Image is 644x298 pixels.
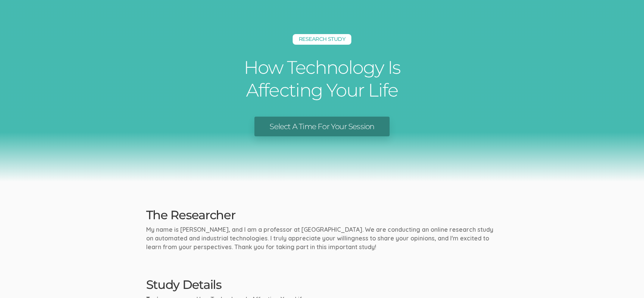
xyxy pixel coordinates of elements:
[293,34,351,45] h5: Research Study
[146,278,498,291] h2: Study Details
[146,208,498,222] h2: The Researcher
[146,225,498,251] p: My name is [PERSON_NAME], and I am a professor at [GEOGRAPHIC_DATA]. We are conducting an online ...
[209,56,436,101] h1: How Technology Is Affecting Your Life
[254,117,389,137] a: Select A Time For Your Session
